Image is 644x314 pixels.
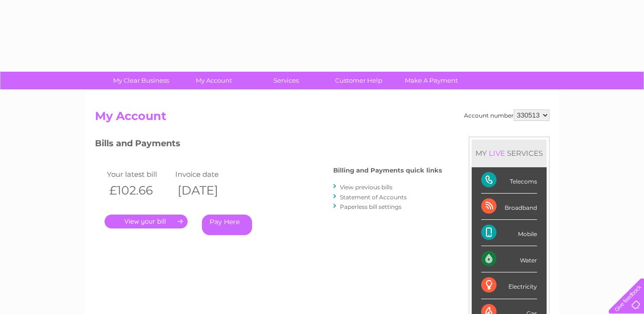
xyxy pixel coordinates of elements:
[247,72,326,89] a: Services
[392,72,471,89] a: Make A Payment
[173,168,242,181] td: Invoice date
[95,137,442,153] h3: Bills and Payments
[333,167,442,174] h4: Billing and Payments quick links
[340,194,407,201] a: Statement of Accounts
[173,181,242,200] th: [DATE]
[202,215,252,235] a: Pay Here
[481,272,537,299] div: Electricity
[95,109,549,128] h2: My Account
[105,168,173,181] td: Your latest bill
[481,246,537,272] div: Water
[319,72,398,89] a: Customer Help
[481,220,537,246] div: Mobile
[472,140,547,167] div: MY SERVICES
[481,167,537,194] div: Telecoms
[174,72,253,89] a: My Account
[481,194,537,220] div: Broadband
[105,181,173,200] th: £102.66
[340,203,401,210] a: Paperless bill settings
[105,215,188,228] a: .
[487,149,507,158] div: LIVE
[340,184,392,191] a: View previous bills
[102,72,180,89] a: My Clear Business
[464,109,549,121] div: Account number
